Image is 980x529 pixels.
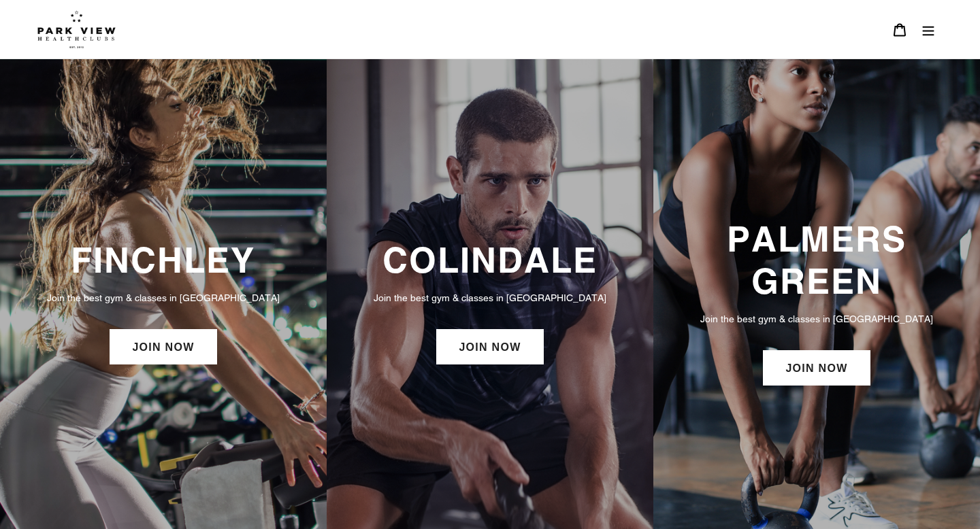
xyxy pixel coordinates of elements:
p: Join the best gym & classes in [GEOGRAPHIC_DATA] [340,290,640,305]
a: JOIN NOW: Colindale Membership [436,329,543,364]
h3: COLINDALE [340,239,640,281]
p: Join the best gym & classes in [GEOGRAPHIC_DATA] [667,311,966,326]
img: Park view health clubs is a gym near you. [37,10,116,48]
h3: FINCHLEY [14,239,313,281]
a: JOIN NOW: Palmers Green Membership [763,350,870,386]
h3: PALMERS GREEN [667,218,966,302]
a: JOIN NOW: Finchley Membership [110,329,216,364]
p: Join the best gym & classes in [GEOGRAPHIC_DATA] [14,290,313,305]
button: Menu [914,15,943,44]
